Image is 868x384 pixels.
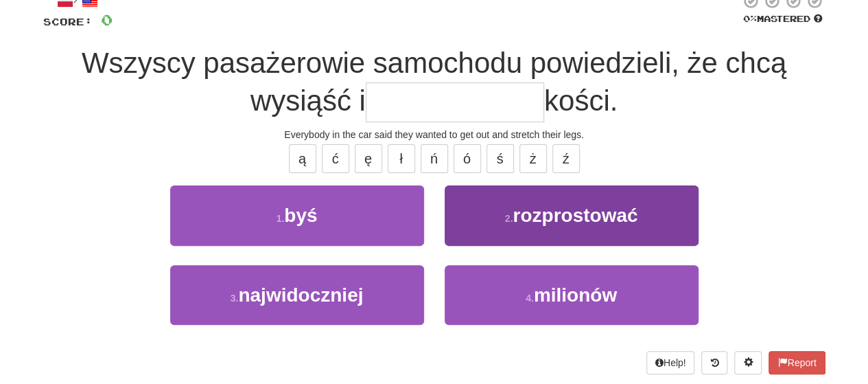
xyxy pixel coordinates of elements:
[519,144,547,173] button: ż
[355,144,382,173] button: ę
[701,351,727,374] button: Round history (alt+y)
[170,185,424,245] button: 1.byś
[454,144,481,173] button: ó
[322,144,349,173] button: ć
[277,213,285,224] small: 1 .
[505,213,513,224] small: 2 .
[421,144,448,173] button: ń
[82,47,786,117] span: Wszyscy pasażerowie samochodu powiedzieli, że chcą wysiąść i
[101,11,113,28] span: 0
[43,16,93,27] span: Score:
[526,293,534,304] small: 4 .
[231,293,239,304] small: 3 .
[445,185,699,245] button: 2.rozprostować
[289,144,316,173] button: ą
[388,144,415,173] button: ł
[552,144,580,173] button: ź
[43,128,825,142] div: Everybody in the car said they wanted to get out and stretch their legs.
[486,144,514,173] button: ś
[170,265,424,325] button: 3.najwidoczniej
[534,284,617,306] span: milionów
[544,84,618,117] span: kości.
[743,13,757,24] span: 0 %
[284,205,317,226] span: byś
[646,351,695,374] button: Help!
[513,205,637,226] span: rozprostować
[740,13,825,25] div: Mastered
[769,351,825,374] button: Report
[238,284,363,306] span: najwidoczniej
[445,265,699,325] button: 4.milionów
